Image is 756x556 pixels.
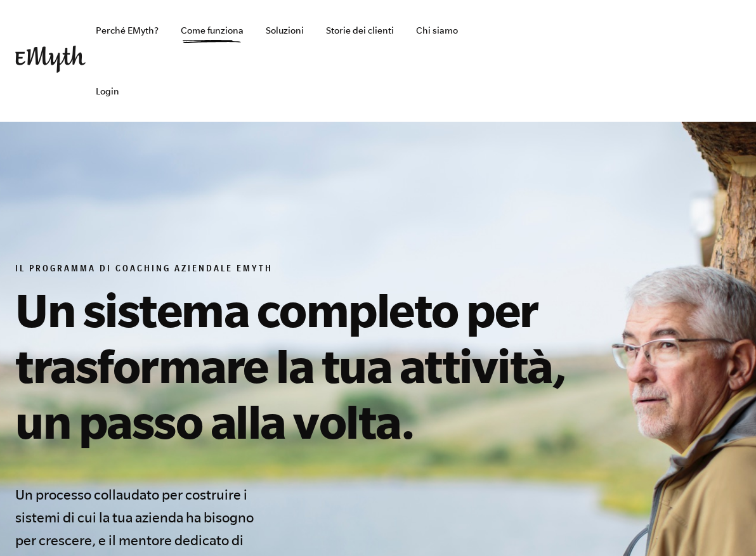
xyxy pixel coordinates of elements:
[15,46,86,73] img: EMyth
[86,61,129,122] a: Login
[326,25,394,36] font: Storie dei clienti
[96,86,119,96] font: Login
[15,283,566,448] font: Un sistema completo per trasformare la tua attività, un passo alla volta.
[96,25,159,36] font: Perché EMyth?
[416,25,458,36] font: Chi siamo
[181,25,244,36] font: Come funziona
[266,25,304,36] font: Soluzioni
[468,47,601,75] iframe: CTA incorporato
[15,265,273,275] font: Il programma di coaching aziendale EMyth
[608,47,741,75] iframe: CTA incorporato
